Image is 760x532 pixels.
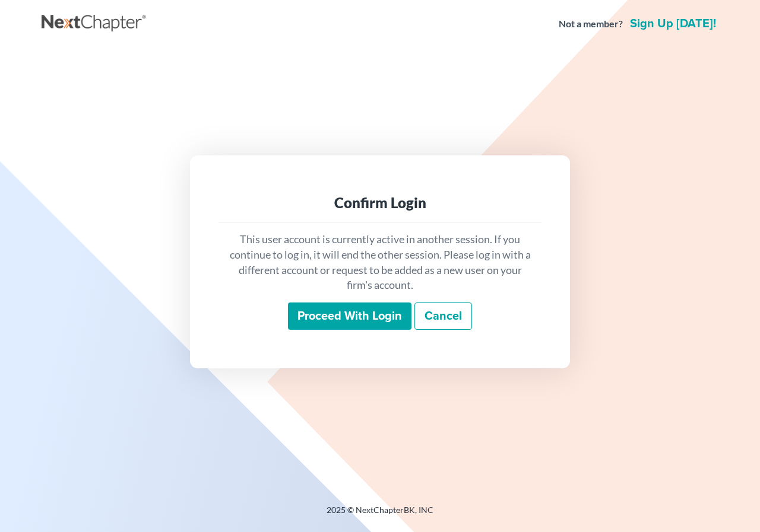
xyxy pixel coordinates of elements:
a: Sign up [DATE]! [628,18,718,30]
a: Cancel [414,302,472,330]
div: 2025 © NextChapterBK, INC [42,504,718,525]
strong: Not a member? [559,17,623,31]
input: Proceed with login [288,302,411,330]
p: This user account is currently active in another session. If you continue to log in, it will end ... [228,232,532,293]
div: Confirm Login [228,193,532,212]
